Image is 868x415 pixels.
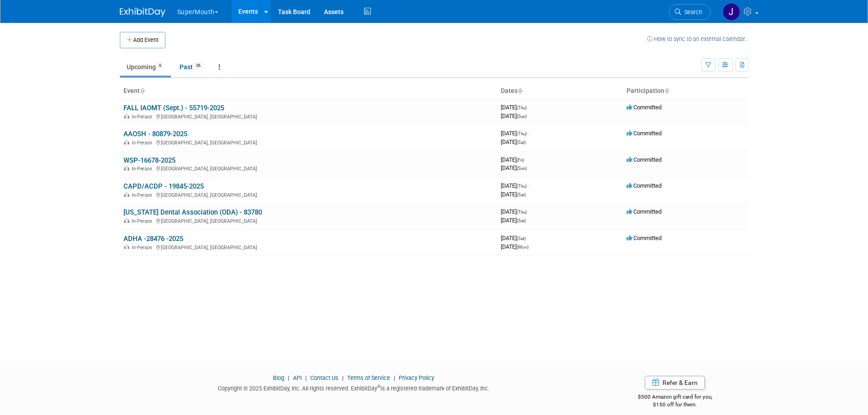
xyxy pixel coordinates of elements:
[627,182,662,189] span: Committed
[310,374,339,381] a: Contact Us
[303,374,309,381] span: |
[273,374,284,381] a: Blog
[123,113,493,120] div: [GEOGRAPHIC_DATA], [GEOGRAPHIC_DATA]
[501,113,527,119] span: [DATE]
[123,164,493,172] div: [GEOGRAPHIC_DATA], [GEOGRAPHIC_DATA]
[120,382,588,393] div: Copyright © 2025 ExhibitDay, Inc. All rights reserved. ExhibitDay is a registered trademark of Ex...
[601,401,749,409] div: $150 off for them.
[501,182,529,189] span: [DATE]
[132,192,155,198] span: In-Person
[340,374,346,381] span: |
[497,83,623,99] th: Dates
[123,104,224,112] a: FALL IAOMT (Sept.) - 55719-2025
[681,9,702,15] span: Search
[501,130,529,137] span: [DATE]
[132,140,155,146] span: In-Person
[293,374,302,381] a: API
[124,114,129,118] img: In-Person Event
[193,62,203,69] span: 36
[173,58,210,76] a: Past36
[120,8,165,17] img: ExhibitDay
[517,192,526,197] span: (Sat)
[517,166,527,171] span: (Sun)
[501,138,526,145] span: [DATE]
[664,87,669,94] a: Sort by Participation Type
[623,83,749,99] th: Participation
[528,208,529,215] span: -
[377,384,380,389] sup: ®
[124,192,129,197] img: In-Person Event
[528,182,529,189] span: -
[123,182,204,190] a: CAPD/ACDP - 19845-2025
[124,140,129,144] img: In-Person Event
[132,245,155,251] span: In-Person
[501,208,529,215] span: [DATE]
[669,4,711,20] a: Search
[627,104,662,111] span: Committed
[517,140,526,145] span: (Sat)
[123,191,493,198] div: [GEOGRAPHIC_DATA], [GEOGRAPHIC_DATA]
[517,158,524,163] span: (Fri)
[124,166,129,170] img: In-Person Event
[123,208,262,216] a: [US_STATE] Dental Association (ODA) - 83780
[501,164,527,171] span: [DATE]
[627,156,662,163] span: Committed
[501,104,529,111] span: [DATE]
[501,156,527,163] span: [DATE]
[527,235,529,241] span: -
[517,105,527,110] span: (Thu)
[123,156,175,164] a: WSP-16678-2025
[647,36,749,42] a: How to sync to an external calendar...
[123,235,183,243] a: ADHA -28476 -2025
[123,130,187,138] a: AAOSH - 80879-2025
[518,87,522,94] a: Sort by Start Date
[517,114,527,119] span: (Sun)
[124,218,129,223] img: In-Person Event
[132,218,155,224] span: In-Person
[123,243,493,251] div: [GEOGRAPHIC_DATA], [GEOGRAPHIC_DATA]
[124,245,129,249] img: In-Person Event
[645,376,705,389] a: Refer & Earn
[140,87,144,94] a: Sort by Event Name
[517,236,526,241] span: (Sat)
[123,138,493,146] div: [GEOGRAPHIC_DATA], [GEOGRAPHIC_DATA]
[517,245,529,250] span: (Mon)
[627,130,662,137] span: Committed
[120,58,171,76] a: Upcoming6
[501,217,526,224] span: [DATE]
[120,83,497,99] th: Event
[528,130,529,137] span: -
[723,3,740,20] img: John Pennabaker
[391,374,397,381] span: |
[156,62,164,69] span: 6
[501,191,526,198] span: [DATE]
[601,387,749,408] div: $500 Amazon gift card for you,
[132,166,155,172] span: In-Person
[399,374,434,381] a: Privacy Policy
[517,131,527,136] span: (Thu)
[123,217,493,224] div: [GEOGRAPHIC_DATA], [GEOGRAPHIC_DATA]
[286,374,292,381] span: |
[525,156,527,163] span: -
[517,210,527,215] span: (Thu)
[501,243,529,250] span: [DATE]
[501,235,529,241] span: [DATE]
[627,208,662,215] span: Committed
[132,114,155,120] span: In-Person
[528,104,529,111] span: -
[120,32,165,48] button: Add Event
[517,218,526,223] span: (Sat)
[347,374,390,381] a: Terms of Service
[627,235,662,241] span: Committed
[517,184,527,189] span: (Thu)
